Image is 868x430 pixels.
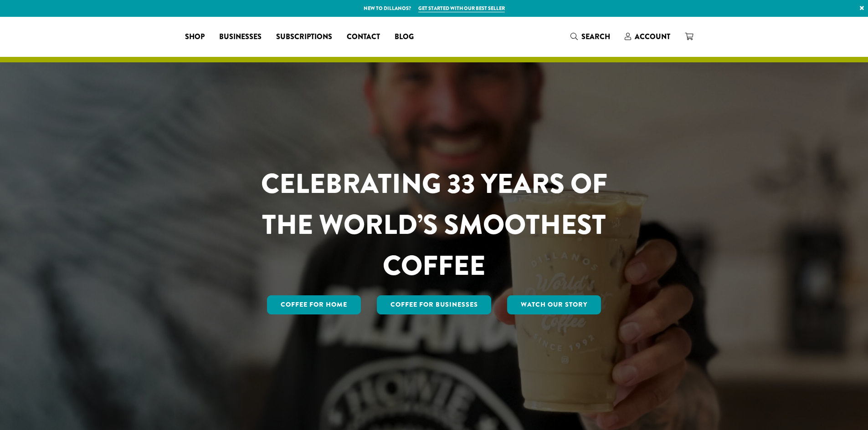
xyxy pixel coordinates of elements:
a: Coffee for Home [267,295,361,314]
span: Account [635,31,670,42]
h1: CELEBRATING 33 YEARS OF THE WORLD’S SMOOTHEST COFFEE [234,163,634,286]
span: Subscriptions [276,31,332,43]
a: Shop [178,30,212,44]
a: Get started with our best seller [418,5,505,12]
span: Search [581,31,610,42]
a: Coffee For Businesses [377,295,492,314]
span: Businesses [219,31,262,43]
a: Watch Our Story [507,295,601,314]
span: Blog [395,31,414,43]
span: Contact [347,31,380,43]
a: Search [563,29,617,44]
span: Shop [185,31,205,43]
